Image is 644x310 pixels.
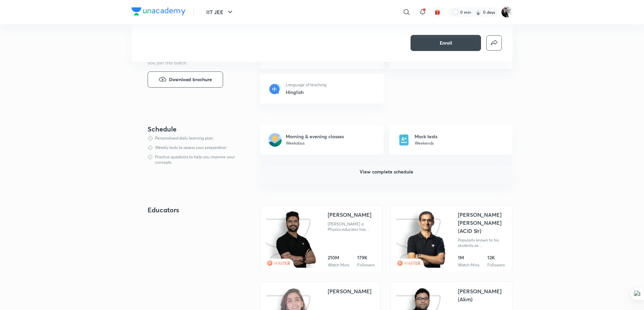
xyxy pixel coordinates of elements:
span: Download brochure [169,76,212,83]
div: Watch Mins [458,262,479,268]
button: View complete schedule [260,160,513,184]
img: icon [266,211,316,268]
img: Nagesh M [501,6,513,18]
div: [PERSON_NAME] [328,211,371,219]
img: avatar [434,9,440,15]
img: streak [475,9,482,15]
button: avatar [432,7,443,17]
h6: Morning & evening classes [286,133,344,140]
div: Popularly known to his students as [PERSON_NAME], he has mentored many students who've obtained r... [458,238,507,248]
div: Schedule [148,125,238,133]
a: Company Logo [131,7,185,17]
p: Weekdays [286,140,344,147]
div: [PERSON_NAME] [PERSON_NAME] (ACiD Sir) [458,211,507,235]
span: Enroll [440,40,452,46]
img: educator [276,211,316,269]
span: MASTER [404,260,420,266]
div: Watch Mins [328,262,349,268]
a: iconeducatorMASTER[PERSON_NAME] [PERSON_NAME] (ACiD Sir)Popularly known to his students as [PERSO... [390,205,513,273]
div: 210M [328,254,349,261]
div: [PERSON_NAME] [328,287,371,295]
h6: Hinglish [286,89,326,96]
img: educator [407,211,446,269]
span: View complete schedule [360,168,413,175]
div: Personalised daily learning plan [155,136,213,141]
div: Followers [487,262,505,268]
button: Download brochure [148,71,223,88]
h6: Mock tests [415,133,437,140]
div: [PERSON_NAME] (Akm) [458,287,507,303]
span: MASTER [274,260,290,266]
a: iconeducatorMASTER[PERSON_NAME][PERSON_NAME] a Physics educator has experience of 10+ years & has... [260,205,382,273]
div: 179K [357,254,375,261]
div: [PERSON_NAME] a Physics educator has experience of 10+ years & has mentored AIRs 10, 44 & many mo... [328,221,377,232]
div: Weekly tests to assess your preparation [155,145,226,150]
div: Practice questions to help you improve your concepts [155,154,238,165]
div: 12K [487,254,505,261]
h4: Educators [148,205,239,215]
button: Enroll [411,35,481,51]
button: IIT JEE [202,5,238,19]
p: Language of teaching [286,82,326,88]
div: Followers [357,262,375,268]
img: Company Logo [131,7,185,15]
p: Weekends [415,140,437,147]
img: icon [396,211,446,268]
div: 1M [458,254,479,261]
